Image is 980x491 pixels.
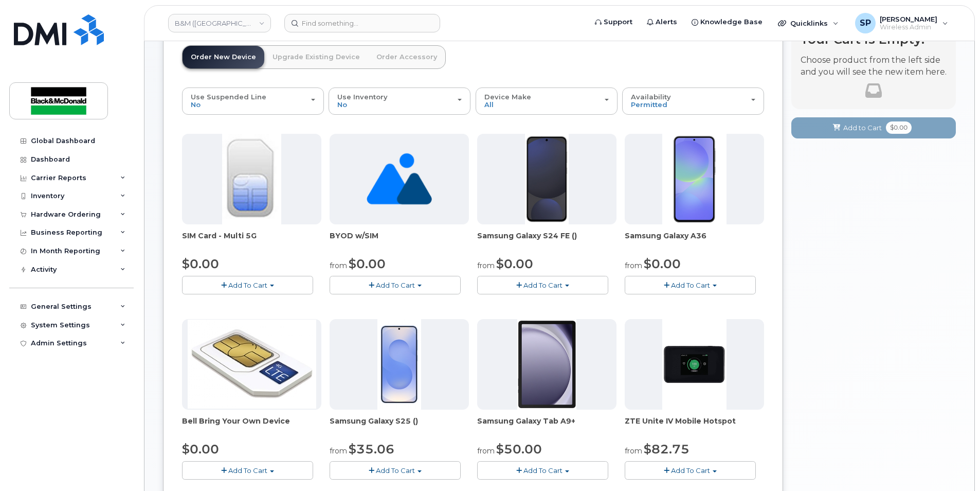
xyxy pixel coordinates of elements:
[625,461,756,479] button: Add To Cart
[644,442,689,457] span: $82.75
[625,261,642,270] small: from
[183,46,264,68] a: Order New Device
[625,276,756,294] button: Add To Cart
[625,446,642,455] small: from
[330,446,347,455] small: from
[625,416,764,436] div: ZTE Unite IV Mobile Hotspot
[640,12,684,32] a: Alerts
[191,100,201,109] span: No
[860,17,871,29] span: SP
[376,281,415,289] span: Add To Cart
[330,231,469,251] div: BYOD w/SIM
[284,14,440,32] input: Find something...
[477,231,616,251] div: Samsung Galaxy S24 FE ()
[484,100,494,109] span: All
[523,281,562,289] span: Add To Cart
[228,281,267,289] span: Add To Cart
[886,121,912,134] span: $0.00
[662,134,727,224] img: phone23886.JPG
[671,466,710,475] span: Add To Cart
[625,231,764,251] div: Samsung Galaxy A36
[484,93,531,101] span: Device Make
[671,281,710,289] span: Add To Cart
[330,416,469,436] div: Samsung Galaxy S25 ()
[477,416,616,436] div: Samsung Galaxy Tab A9+
[337,93,388,101] span: Use Inventory
[367,134,432,224] img: no_image_found-2caef05468ed5679b831cfe6fc140e25e0c280774317ffc20a367ab7fd17291e.png
[644,256,681,271] span: $0.00
[477,276,608,294] button: Add To Cart
[477,261,495,270] small: from
[700,17,763,27] span: Knowledge Base
[330,276,461,294] button: Add To Cart
[182,461,313,479] button: Add To Cart
[182,276,313,294] button: Add To Cart
[477,446,495,455] small: from
[880,15,937,23] span: [PERSON_NAME]
[523,466,562,475] span: Add To Cart
[228,466,267,475] span: Add To Cart
[622,87,764,114] button: Availability Permitted
[843,123,882,133] span: Add to Cart
[604,17,632,27] span: Support
[791,117,956,138] button: Add to Cart $0.00
[801,32,947,46] h4: Your Cart is Empty!
[368,46,445,68] a: Order Accessory
[264,46,368,68] a: Upgrade Existing Device
[330,461,461,479] button: Add To Cart
[662,319,727,410] img: phone23268.JPG
[349,256,386,271] span: $0.00
[477,461,608,479] button: Add To Cart
[188,320,316,409] img: phone23274.JPG
[517,319,576,410] img: phone23884.JPG
[848,13,955,33] div: Spencer Pearson
[684,12,770,32] a: Knowledge Base
[182,231,321,251] div: SIM Card - Multi 5G
[631,100,667,109] span: Permitted
[656,17,677,27] span: Alerts
[182,256,219,271] span: $0.00
[337,100,347,109] span: No
[476,87,618,114] button: Device Make All
[182,416,321,436] div: Bell Bring Your Own Device
[588,12,640,32] a: Support
[496,442,542,457] span: $50.00
[377,319,422,410] img: phone23817.JPG
[496,256,533,271] span: $0.00
[182,87,324,114] button: Use Suspended Line No
[222,134,281,224] img: 00D627D4-43E9-49B7-A367-2C99342E128C.jpg
[631,93,671,101] span: Availability
[525,134,569,224] img: phone23929.JPG
[191,93,266,101] span: Use Suspended Line
[349,442,394,457] span: $35.06
[329,87,470,114] button: Use Inventory No
[880,23,937,31] span: Wireless Admin
[771,13,846,33] div: Quicklinks
[182,442,219,457] span: $0.00
[168,14,271,32] a: B&M (Atlantic Region)
[376,466,415,475] span: Add To Cart
[330,261,347,270] small: from
[801,55,947,78] p: Choose product from the left side and you will see the new item here.
[790,19,828,27] span: Quicklinks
